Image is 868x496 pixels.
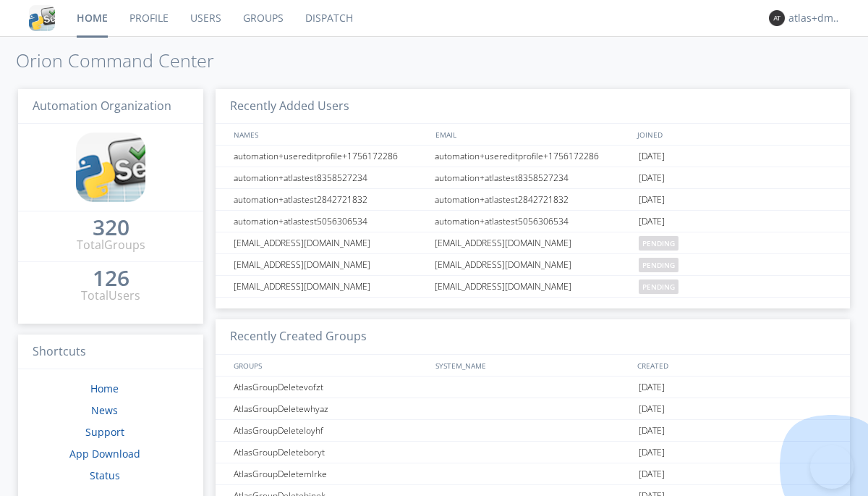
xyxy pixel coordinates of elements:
[639,463,665,485] span: [DATE]
[431,167,635,188] div: automation+atlastest8358527234
[216,189,850,211] a: automation+atlastest2842721832automation+atlastest2842721832[DATE]
[216,420,850,442] a: AtlasGroupDeleteloyhf[DATE]
[216,232,850,254] a: [EMAIL_ADDRESS][DOMAIN_NAME][EMAIL_ADDRESS][DOMAIN_NAME]pending
[634,355,836,376] div: CREATED
[431,232,635,253] div: [EMAIL_ADDRESS][DOMAIN_NAME]
[230,442,430,463] div: AtlasGroupDeleteboryt
[230,355,428,376] div: GROUPS
[230,463,430,484] div: AtlasGroupDeletemlrke
[93,271,129,287] a: 126
[639,258,678,272] span: pending
[216,146,850,167] a: automation+usereditprofile+1756172286automation+usereditprofile+1756172286[DATE]
[639,398,665,420] span: [DATE]
[431,146,635,167] div: automation+usereditprofile+1756172286
[431,211,635,232] div: automation+atlastest5056306534
[230,377,430,398] div: AtlasGroupDeletevofzt
[216,398,850,420] a: AtlasGroupDeletewhyaz[DATE]
[216,319,850,355] h3: Recently Created Groups
[230,420,430,441] div: AtlasGroupDeleteloyhf
[216,89,850,125] h3: Recently Added Users
[639,167,665,189] span: [DATE]
[634,124,836,145] div: JOINED
[230,254,430,275] div: [EMAIL_ADDRESS][DOMAIN_NAME]
[230,232,430,253] div: [EMAIL_ADDRESS][DOMAIN_NAME]
[639,146,665,167] span: [DATE]
[639,420,665,442] span: [DATE]
[216,442,850,463] a: AtlasGroupDeleteboryt[DATE]
[639,211,665,232] span: [DATE]
[69,447,140,461] a: App Download
[230,398,430,419] div: AtlasGroupDeletewhyaz
[431,189,635,210] div: automation+atlastest2842721832
[29,5,55,31] img: cddb5a64eb264b2086981ab96f4c1ba7
[788,11,843,25] div: atlas+dm+only+lead
[432,124,634,145] div: EMAIL
[431,254,635,275] div: [EMAIL_ADDRESS][DOMAIN_NAME]
[33,98,171,114] span: Automation Organization
[216,463,850,485] a: AtlasGroupDeletemlrke[DATE]
[639,189,665,211] span: [DATE]
[85,425,124,439] a: Support
[810,445,854,489] iframe: Toggle Customer Support
[230,276,430,297] div: [EMAIL_ADDRESS][DOMAIN_NAME]
[216,276,850,298] a: [EMAIL_ADDRESS][DOMAIN_NAME][EMAIL_ADDRESS][DOMAIN_NAME]pending
[76,133,145,202] img: cddb5a64eb264b2086981ab96f4c1ba7
[93,271,129,285] div: 126
[431,276,635,297] div: [EMAIL_ADDRESS][DOMAIN_NAME]
[216,167,850,189] a: automation+atlastest8358527234automation+atlastest8358527234[DATE]
[216,377,850,398] a: AtlasGroupDeletevofzt[DATE]
[639,377,665,398] span: [DATE]
[216,254,850,276] a: [EMAIL_ADDRESS][DOMAIN_NAME][EMAIL_ADDRESS][DOMAIN_NAME]pending
[769,10,785,26] img: 373638.png
[639,236,678,251] span: pending
[432,355,634,376] div: SYSTEM_NAME
[93,220,129,237] a: 320
[230,211,430,232] div: automation+atlastest5056306534
[77,237,145,253] div: Total Groups
[90,468,120,482] a: Status
[93,220,129,235] div: 320
[91,403,118,417] a: News
[230,124,428,145] div: NAMES
[639,279,678,294] span: pending
[230,167,430,188] div: automation+atlastest8358527234
[230,189,430,210] div: automation+atlastest2842721832
[639,442,665,463] span: [DATE]
[216,211,850,232] a: automation+atlastest5056306534automation+atlastest5056306534[DATE]
[18,335,203,370] h3: Shortcuts
[81,287,140,304] div: Total Users
[90,382,119,395] a: Home
[230,146,430,167] div: automation+usereditprofile+1756172286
